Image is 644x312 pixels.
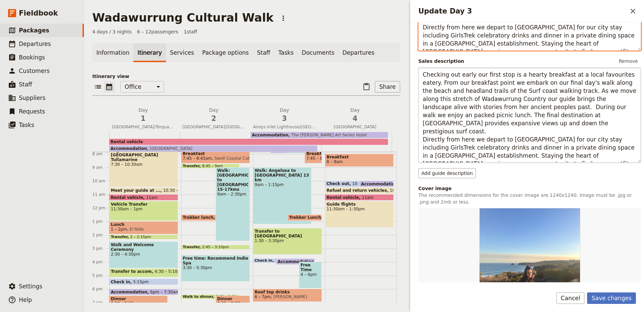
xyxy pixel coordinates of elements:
[92,192,109,197] div: 11 am
[111,202,176,207] span: Vehicle Transfer
[252,133,288,137] span: Accommodation
[255,238,320,243] span: 1:30 – 3:30pm
[92,43,133,62] a: Information
[276,258,315,265] div: Accommodation
[109,194,178,201] div: Rental vehicle11am
[325,194,394,201] div: Rental vehicle11am
[110,139,143,144] span: Rental vehicle
[19,27,49,34] span: Packages
[133,280,149,284] span: 5:15pm
[339,43,379,62] a: Departures
[109,187,178,194] div: Meet your guide at ...10:30 – 11am
[327,155,392,159] span: Breakfast
[111,296,166,301] span: Dinner
[327,188,390,193] span: Refuel and return vehicles
[253,289,322,302] div: Roof top drinks6 – 7pm[PERSON_NAME]
[111,188,163,193] span: Meet your guide at ...
[127,227,144,232] span: El Nido
[390,188,418,193] span: 10:30 – 11am
[109,289,178,295] div: Accommodation6pm – 7:30am
[253,113,316,124] span: 3
[217,192,248,197] span: 9am – 2:30pm
[19,8,58,18] span: Fieldbook
[418,168,476,178] button: Add guide description
[300,272,320,277] span: 4 – 6pm
[362,195,373,200] span: 11am
[289,215,324,220] span: Trekker Lunch
[109,147,178,187] div: Flights to [GEOGRAPHIC_DATA] Tullamarine7:30 – 10:30am
[130,235,151,239] span: 2 – 2:15pm
[92,73,400,80] p: Itinerary view
[92,286,109,292] div: 6 pm
[92,219,109,224] div: 1 pm
[361,81,372,93] button: Paste itinerary item
[274,43,298,62] a: Tasks
[183,265,249,270] span: 3:30 – 5:30pm
[255,294,271,299] span: 6 – 7pm
[92,28,132,35] span: 4 days / 3 nights
[287,214,322,221] div: Trekker Lunch
[92,205,109,211] div: 12 pm
[19,81,32,88] span: Staff
[181,214,240,221] div: Trekker lunch12:30 – 1pm
[109,241,178,268] div: Walk and Welcome Ceremony2:30 – 4:30pm
[217,168,248,192] span: Walk: [GEOGRAPHIC_DATA] to [GEOGRAPHIC_DATA] 15-17kms
[278,12,289,24] button: Actions
[181,164,240,168] div: Transfer8:45 – 9am
[251,107,321,132] button: Day3Aireys Inlet Lighthouse/[GEOGRAPHIC_DATA]
[19,41,51,47] span: Departures
[19,95,45,101] span: Suppliers
[298,43,339,62] a: Documents
[92,232,109,238] div: 2 pm
[183,107,245,124] h2: Day
[147,146,192,151] span: [GEOGRAPHIC_DATA]
[92,178,109,184] div: 10 am
[327,207,392,211] span: 11:30am – 1:30pm
[181,294,240,299] div: Walk to dinner6:25 – 6:30pm
[111,242,176,252] span: Walk and Welcome Ceremony
[133,43,166,62] a: Itinerary
[275,259,296,263] span: 3:45 – 4pm
[92,151,109,157] div: 8 am
[251,124,319,130] span: Aireys Inlet Lighthouse/[GEOGRAPHIC_DATA]
[109,221,178,234] div: Lunch1 – 2pmEl Nido
[325,201,394,228] div: Guide flights11:30am – 1:30pm
[418,68,641,163] textarea: Checking out early our first stop is a hearty breakfast at a local favourites eatery. From our br...
[109,146,317,152] div: Accommodation[GEOGRAPHIC_DATA]
[556,292,585,304] button: Cancel
[111,227,127,232] span: 1 – 2pm
[325,181,384,187] div: Check out10 – 10:30am
[109,201,178,221] div: Vehicle Transfer11:30am – 1pm
[180,107,251,132] button: Day2[GEOGRAPHIC_DATA]/[GEOGRAPHIC_DATA]/[GEOGRAPHIC_DATA]
[321,107,392,132] button: Day4[GEOGRAPHIC_DATA]
[112,107,174,124] h2: Day
[272,148,311,152] span: Accommodation
[418,192,641,205] p: The recommended dimensions for the cover image are 1240x1240. Image must be .jpg or .png and 2mb ...
[271,294,307,299] span: [PERSON_NAME]
[183,215,217,220] span: Trekker lunch
[184,28,197,35] span: 1 staff
[104,81,115,93] button: Calendar view
[325,187,394,194] div: Refuel and return vehicles10:30 – 11am
[150,290,180,294] span: 6pm – 7:30am
[216,167,250,241] div: Walk: [GEOGRAPHIC_DATA] to [GEOGRAPHIC_DATA] 15-17kms9am – 2:30pm
[251,132,388,138] div: AccommodationThe [PERSON_NAME] Art Series Hotel
[19,283,42,290] span: Settings
[418,6,627,16] h2: Update Day 3
[217,296,248,301] span: Dinner
[321,124,389,130] span: [GEOGRAPHIC_DATA]
[217,301,248,306] span: 6:30 – 8:30pm
[375,81,400,93] button: Share
[306,156,335,161] span: 7:45 – 8:45am
[92,81,104,93] button: List view
[587,292,636,304] button: Save changes
[327,181,352,186] span: Check out
[361,182,400,186] span: Accommodation
[300,263,320,272] span: Free Time
[111,280,133,284] span: Check in
[19,296,32,303] span: Help
[137,28,179,35] span: 6 – 12 passengers
[181,255,250,282] div: Free time: Recommend Indie Spa3:30 – 5:30pm
[306,151,320,156] span: Breakfast
[109,107,180,132] button: Day1[GEOGRAPHIC_DATA]/Torquay/Aireys Inlet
